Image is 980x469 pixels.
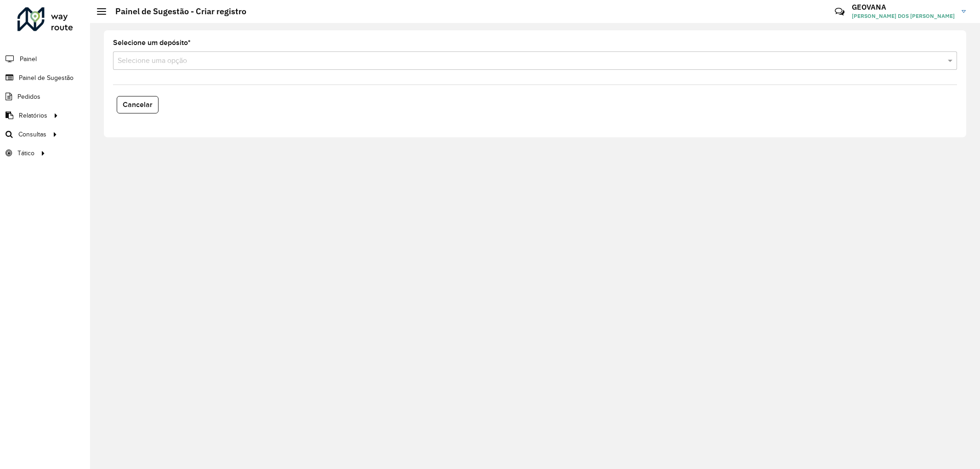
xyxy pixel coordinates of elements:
[113,37,191,48] label: Selecione um depósito
[830,2,850,22] a: Contato Rápido
[20,54,37,64] span: Painel
[852,3,955,11] h3: GEOVANA
[19,111,47,120] span: Relatórios
[19,73,74,83] span: Painel de Sugestão
[852,12,955,20] span: [PERSON_NAME] DOS [PERSON_NAME]
[117,96,159,113] button: Cancelar
[17,148,34,158] span: Tático
[123,101,153,108] span: Cancelar
[106,6,246,17] h2: Painel de Sugestão - Criar registro
[17,92,40,102] span: Pedidos
[18,130,46,139] span: Consultas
